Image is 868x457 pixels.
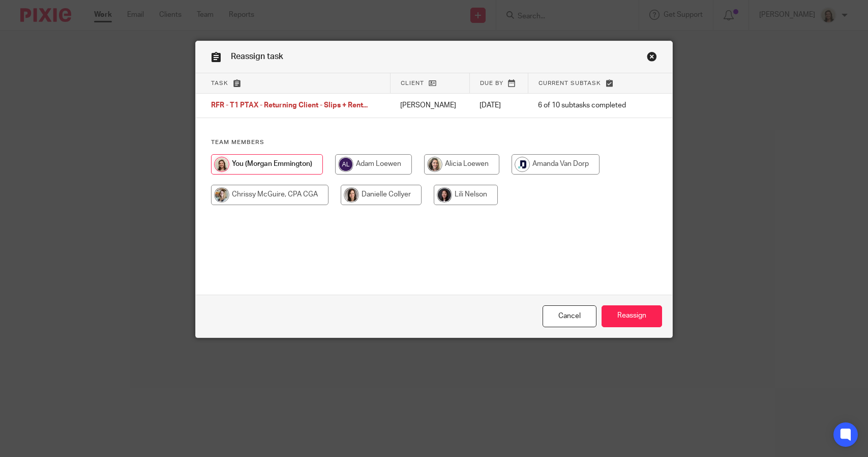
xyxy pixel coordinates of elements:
span: Client [401,80,424,86]
span: RFR - T1 PTAX - Returning Client - Slips + Rent... [211,102,368,109]
a: Close this dialog window [543,305,596,327]
input: Reassign [602,305,662,327]
span: Task [211,80,228,86]
p: [PERSON_NAME] [400,100,459,110]
a: Close this dialog window [647,51,657,65]
span: Due by [480,80,503,86]
span: Current subtask [538,80,601,86]
p: [DATE] [480,100,518,110]
span: Reassign task [231,52,283,61]
h4: Team members [211,138,657,147]
td: 6 of 10 subtasks completed [528,94,640,118]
